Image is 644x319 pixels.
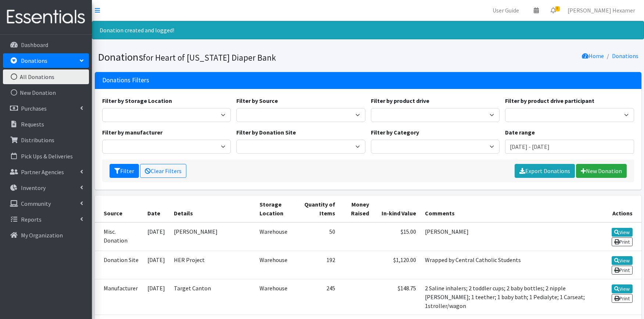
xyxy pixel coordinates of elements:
td: Manufacturer [95,279,143,315]
a: New Donation [576,164,627,178]
p: Dashboard [21,41,48,49]
a: Requests [3,117,89,132]
th: Storage Location [255,196,299,222]
td: $1,120.00 [373,251,421,279]
h1: Donations [98,51,365,64]
th: Comments [421,196,600,222]
a: Distributions [3,133,89,147]
p: Community [21,200,51,207]
p: Requests [21,121,44,128]
a: Community [3,196,89,211]
input: January 1, 2011 - December 31, 2011 [505,140,634,154]
a: Partner Agencies [3,165,89,179]
td: Warehouse [255,222,299,251]
a: View [612,284,633,293]
td: 2 Saline inhalers; 2 toddler cups; 2 baby bottles; 2 nipple [PERSON_NAME]; 1 teether; 1 baby bath... [421,279,600,315]
a: View [612,228,633,237]
td: Misc. Donation [95,222,143,251]
td: Warehouse [255,279,299,315]
h3: Donations Filters [102,76,149,84]
p: Inventory [21,184,46,191]
button: Filter [110,164,139,178]
td: 245 [299,279,340,315]
p: Distributions [21,136,54,144]
td: Warehouse [255,251,299,279]
td: [DATE] [143,279,169,315]
a: Export Donations [515,164,575,178]
a: Print [612,237,633,246]
label: Date range [505,128,535,137]
a: New Donation [3,85,89,100]
label: Filter by Source [236,96,278,105]
small: for Heart of [US_STATE] Diaper Bank [143,52,276,63]
p: My Organization [21,232,63,239]
p: Partner Agencies [21,168,64,176]
td: Target Canton [169,279,255,315]
a: All Donations [3,69,89,84]
a: User Guide [487,3,525,18]
a: Pick Ups & Deliveries [3,149,89,164]
td: [PERSON_NAME] [169,222,255,251]
td: HER Project [169,251,255,279]
p: Reports [21,216,42,223]
p: Donations [21,57,47,64]
label: Filter by Category [371,128,419,137]
a: Dashboard [3,37,89,52]
span: 8 [555,6,560,11]
th: Source [95,196,143,222]
td: [PERSON_NAME] [421,222,600,251]
a: View [612,256,633,265]
a: 8 [545,3,562,18]
a: Donations [3,53,89,68]
a: [PERSON_NAME] Hexamer [562,3,641,18]
label: Filter by Donation Site [236,128,296,137]
img: HumanEssentials [3,5,89,29]
a: Donations [612,52,638,60]
a: Reports [3,212,89,227]
a: Clear Filters [140,164,186,178]
td: Donation Site [95,251,143,279]
td: 50 [299,222,340,251]
th: Date [143,196,169,222]
th: In-kind Value [373,196,421,222]
p: Pick Ups & Deliveries [21,153,73,160]
label: Filter by product drive [371,96,429,105]
label: Filter by product drive participant [505,96,594,105]
td: Wrapped by Central Catholic Students [421,251,600,279]
a: My Organization [3,228,89,243]
td: 192 [299,251,340,279]
a: Purchases [3,101,89,116]
a: Print [612,294,633,303]
td: $15.00 [373,222,421,251]
th: Details [169,196,255,222]
th: Money Raised [340,196,373,222]
p: Purchases [21,105,47,112]
th: Quantity of Items [299,196,340,222]
label: Filter by manufacturer [102,128,162,137]
a: Print [612,266,633,275]
a: Home [582,52,604,60]
div: Donation created and logged! [92,21,644,39]
a: Inventory [3,180,89,195]
label: Filter by Storage Location [102,96,172,105]
th: Actions [600,196,641,222]
td: $148.75 [373,279,421,315]
td: [DATE] [143,251,169,279]
td: [DATE] [143,222,169,251]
